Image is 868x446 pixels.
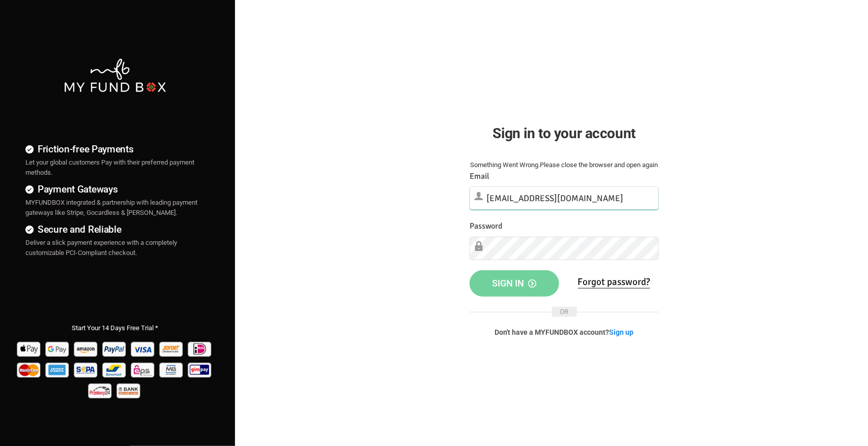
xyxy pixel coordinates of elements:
h4: Friction-free Payments [25,142,205,156]
span: OR [552,307,577,317]
img: Bancontact Pay [101,359,128,380]
label: Email [470,170,489,183]
input: Email [470,186,659,210]
label: Password [470,220,502,233]
h4: Payment Gateways [25,182,205,197]
img: Amazon [73,338,100,359]
span: MYFUNDBOX integrated & partnership with leading payment gateways like Stripe, Gocardless & [PERSO... [25,199,197,216]
button: Sign in [470,270,559,297]
img: Mastercard Pay [16,359,43,380]
a: Sign up [610,328,634,336]
img: giropay [187,359,214,380]
h4: Secure and Reliable [25,222,205,237]
img: mfbwhite.png [63,57,166,93]
h2: Sign in to your account [470,122,659,144]
span: Deliver a slick payment experience with a completely customizable PCI-Compliant checkout. [25,239,177,257]
img: american_express Pay [44,359,71,380]
img: Google Pay [44,338,71,359]
img: banktransfer [115,380,142,401]
span: Sign in [493,278,537,289]
p: Don't have a MYFUNDBOX account? [470,327,659,337]
img: Sofort Pay [158,338,185,359]
img: p24 Pay [87,380,114,401]
img: Apple Pay [16,338,43,359]
a: Forgot password? [578,276,650,289]
img: Paypal [101,338,128,359]
img: mb Pay [158,359,185,380]
div: Something Went Wrong.Please close the browser and open again [470,160,659,170]
span: Let your global customers Pay with their preferred payment methods. [25,158,194,176]
img: Visa [130,338,157,359]
img: sepa Pay [73,359,100,380]
img: EPS Pay [130,359,157,380]
img: Ideal Pay [187,338,214,359]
